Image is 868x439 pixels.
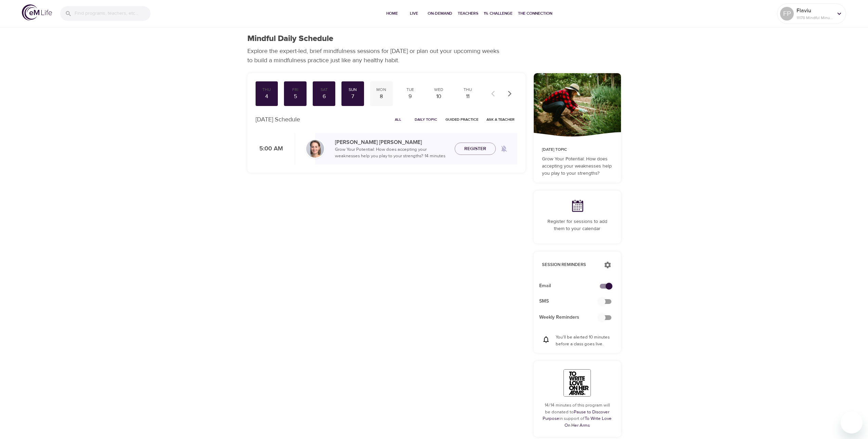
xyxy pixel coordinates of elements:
button: Register [455,143,496,155]
p: Flaviu [796,6,833,15]
div: Mon [373,87,390,93]
p: Register for sessions to add them to your calendar [542,218,613,232]
div: 11 [459,93,476,101]
p: [PERSON_NAME] [PERSON_NAME] [335,138,449,146]
button: Ask a Teacher [484,114,517,125]
a: Pause to Discover Purpose [543,409,609,422]
div: 8 [373,93,390,101]
img: Deanna_Burkett-min.jpg [306,140,324,158]
p: 14/14 minutes of this program will be donated to in support of [542,402,613,429]
span: Live [406,10,422,17]
span: Home [384,10,400,17]
p: You'll be alerted 10 minutes before a class goes live. [556,334,613,347]
iframe: Button to launch messaging window [841,412,863,434]
span: Teachers [458,10,478,17]
a: To Write Love On Her Arms [565,416,612,428]
p: Explore the expert-led, brief mindfulness sessions for [DATE] or plan out your upcoming weeks to ... [247,46,504,65]
span: Email [539,282,605,290]
input: Find programs, teachers, etc... [75,6,151,21]
button: All [387,114,409,125]
span: The Connection [518,10,552,17]
div: Sat [315,87,333,93]
div: 9 [402,93,419,101]
p: [DATE] Topic [542,147,613,153]
div: Thu [459,87,476,93]
p: [DATE] Schedule [256,115,300,124]
span: All [390,116,406,123]
button: Daily Topic [412,114,440,125]
p: Grow Your Potential: How does accepting your weaknesses help you play to your strengths? · 14 min... [335,146,449,160]
div: Thu [258,87,275,93]
p: 11178 Mindful Minutes [796,15,833,21]
span: Remind me when a class goes live every Saturday at 5:00 AM [496,141,512,157]
div: Fri [287,87,304,93]
div: Sun [344,87,361,93]
div: 4 [258,93,275,101]
span: On-Demand [428,10,452,17]
span: SMS [539,298,605,305]
span: Register [464,145,486,153]
span: 1% Challenge [484,10,513,17]
p: Session Reminders [542,262,597,268]
button: Guided Practice [443,114,481,125]
div: Tue [402,87,419,93]
div: 6 [315,93,333,101]
div: FP [780,7,794,21]
p: Grow Your Potential: How does accepting your weaknesses help you play to your strengths? [542,156,613,177]
img: logo [22,4,52,21]
div: 5 [287,93,304,101]
div: 10 [430,93,448,101]
span: Ask a Teacher [487,116,515,123]
p: 5:00 AM [256,144,283,154]
span: Guided Practice [445,116,478,123]
h1: Mindful Daily Schedule [247,34,333,44]
span: Weekly Reminders [539,314,605,321]
div: 7 [344,93,361,101]
span: Daily Topic [415,116,437,123]
div: Wed [430,87,448,93]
